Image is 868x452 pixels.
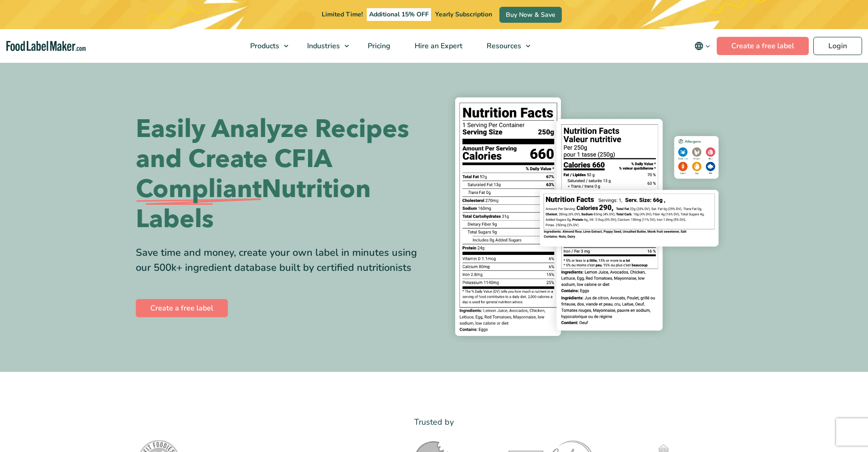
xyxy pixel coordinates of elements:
span: Yearly Subscription [435,10,492,19]
span: Hire an Expert [412,41,463,51]
a: Products [238,29,293,63]
div: Save time and money, create your own label in minutes using our 500k+ ingredient database built b... [136,245,427,275]
span: Additional 15% OFF [367,8,431,21]
span: Industries [304,41,341,51]
a: Login [813,37,862,55]
h1: Easily Analyze Recipes and Create CFIA Nutrition Labels [136,114,427,234]
span: Resources [484,41,522,51]
span: Compliant [136,174,262,204]
a: Hire an Expert [403,29,473,63]
a: Resources [475,29,535,63]
a: Industries [295,29,354,63]
a: Pricing [356,29,401,63]
p: Trusted by [136,416,733,429]
a: Buy Now & Save [499,7,562,23]
span: Products [247,41,280,51]
a: Create a free label [717,37,809,55]
span: Limited Time! [322,10,363,19]
span: Pricing [365,41,391,51]
a: Create a free label [136,299,228,317]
